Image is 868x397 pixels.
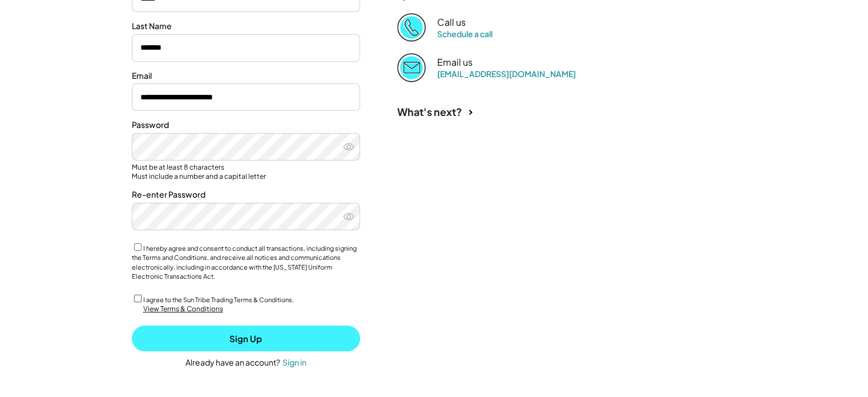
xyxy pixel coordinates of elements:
[437,29,492,39] a: Schedule a call
[437,57,473,69] div: Email us
[132,244,357,280] label: I hereby agree and consent to conduct all transactions, including signing the Terms and Condition...
[143,304,223,314] div: View Terms & Conditions
[397,105,462,118] div: What's next?
[132,163,360,181] div: Must be at least 8 characters Must include a number and a capital letter
[437,69,576,79] a: [EMAIL_ADDRESS][DOMAIN_NAME]
[132,189,360,200] div: Re-enter Password
[437,17,466,29] div: Call us
[132,119,360,131] div: Password
[143,296,294,303] label: I agree to the Sun Tribe Trading Terms & Conditions.
[397,13,426,42] img: Phone%20copy%403x.png
[397,53,426,82] img: Email%202%403x.png
[132,70,360,82] div: Email
[132,21,360,32] div: Last Name
[185,357,280,368] div: Already have an account?
[282,357,306,367] div: Sign in
[132,326,360,351] button: Sign Up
